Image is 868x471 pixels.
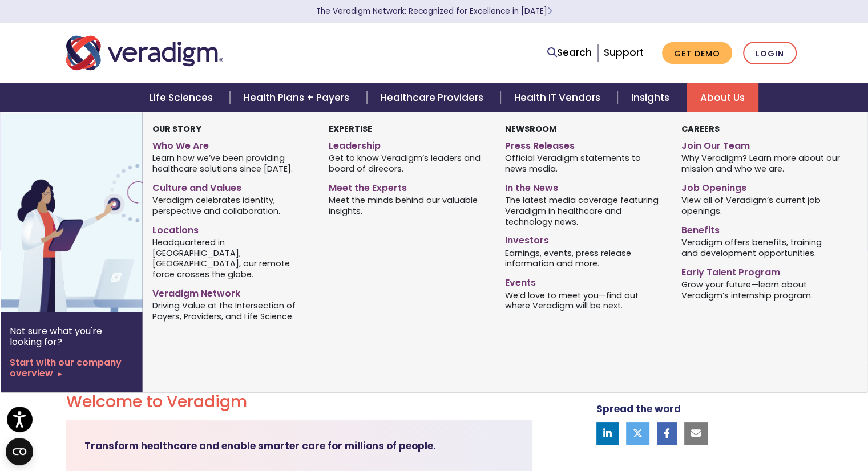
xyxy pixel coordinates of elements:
[152,283,312,300] a: Veradigm Network
[367,83,500,112] a: Healthcare Providers
[681,136,840,152] a: Join Our Team
[687,83,758,112] a: About Us
[505,123,556,135] strong: Newsroom
[152,220,312,237] a: Locations
[66,392,532,412] h2: Welcome to Veradigm
[135,83,230,112] a: Life Sciences
[681,236,840,258] span: Veradigm offers benefits, training and development opportunities.
[6,438,33,465] button: Open CMP widget
[681,278,840,301] span: Grow your future—learn about Veradigm’s internship program.
[152,300,312,322] span: Driving Value at the Intersection of Payers, Providers, and Life Science.
[500,83,617,112] a: Health IT Vendors
[230,83,366,112] a: Health Plans + Payers
[681,152,840,174] span: Why Veradigm? Learn more about our mission and who we are.
[505,178,664,194] a: In the News
[152,136,312,152] a: Who We Are
[547,45,592,60] a: Search
[84,439,436,453] strong: Transform healthcare and enable smarter care for millions of people.
[10,357,133,379] a: Start with our company overview
[743,42,797,65] a: Login
[681,220,840,237] a: Benefits
[329,178,488,194] a: Meet the Experts
[329,136,488,152] a: Leadership
[152,194,312,217] span: Veradigm celebrates identity, perspective and collaboration.
[152,123,201,135] strong: Our Story
[152,236,312,279] span: Headquartered in [GEOGRAPHIC_DATA], [GEOGRAPHIC_DATA], our remote force crosses the globe.
[547,6,552,17] span: Learn More
[681,178,840,194] a: Job Openings
[505,136,664,152] a: Press Releases
[505,289,664,311] span: We’d love to meet you—find out where Veradigm will be next.
[1,112,184,312] img: Vector image of Veradigm’s Story
[662,42,732,64] a: Get Demo
[681,262,840,279] a: Early Talent Program
[505,230,664,247] a: Investors
[505,247,664,269] span: Earnings, events, press release information and more.
[329,123,372,135] strong: Expertise
[152,178,312,194] a: Culture and Values
[505,194,664,228] span: The latest media coverage featuring Veradigm in healthcare and technology news.
[505,152,664,174] span: Official Veradigm statements to news media.
[329,194,488,217] span: Meet the minds behind our valuable insights.
[681,194,840,217] span: View all of Veradigm’s current job openings.
[329,152,488,174] span: Get to know Veradigm’s leaders and board of direcors.
[604,46,644,59] a: Support
[10,326,133,347] p: Not sure what you're looking for?
[505,273,664,289] a: Events
[596,402,681,416] strong: Spread the word
[152,152,312,174] span: Learn how we’ve been providing healthcare solutions since [DATE].
[66,34,223,72] img: Veradigm logo
[316,6,552,17] a: The Veradigm Network: Recognized for Excellence in [DATE]Learn More
[617,83,687,112] a: Insights
[681,123,719,135] strong: Careers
